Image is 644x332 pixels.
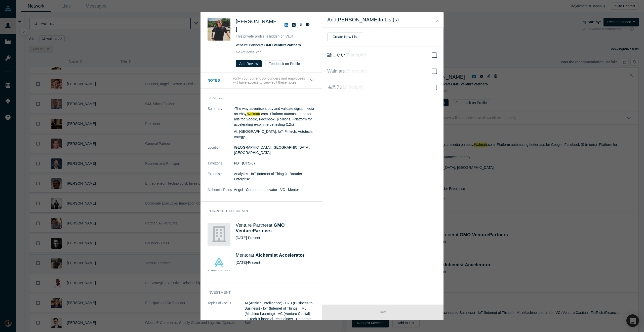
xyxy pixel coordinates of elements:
[236,43,301,47] span: Venture Partner at
[208,209,308,214] h3: Current Experience
[327,84,364,91] span: 協業先
[208,78,232,83] h3: Notes
[233,76,310,85] p: (only your current co-founders and employees will have access to view/edit these notes)
[208,161,234,171] dt: Timezone
[236,253,315,258] h4: Mentor at
[327,32,363,41] button: Create New List
[208,18,230,41] img: Erik Ford's Profile Image
[234,129,315,140] p: AI, [GEOGRAPHIC_DATA], IoT, Fintech, Autotech, energy
[208,106,234,145] dt: Summary
[322,305,444,320] button: Save
[265,60,304,67] button: Feedback on Profile
[247,112,260,116] span: Walmart
[208,95,308,101] h3: General
[234,172,302,181] span: Analytics · IoT (Internet of Things) · Broader Enterprise
[208,187,234,198] dt: Alchemist Roles
[327,51,366,58] span: 話したい
[327,17,438,23] h2: Add [PERSON_NAME] to List(s)
[341,85,364,90] i: ( 10 people )
[208,223,230,246] img: GMO VenturePartners's Logo
[344,69,367,74] i: ( 15 people )
[208,290,308,295] h3: Investment
[234,187,315,192] dd: Angel · Corporate Innovator · VC · Mentor
[208,76,315,85] button: Notes (only your current co-founders and employees will have access to view/edit these notes)
[236,60,262,67] button: Add Review
[236,223,285,233] a: GMO VenturePartners
[236,260,315,265] div: [DATE] - Present
[327,68,367,75] span: Walmart
[236,34,315,39] p: This private profile is hidden on Vault
[236,50,261,54] span: No Reviews Yet
[435,18,440,24] button: Close
[208,171,234,187] dt: Expertise
[256,253,305,258] a: Alchemist Accelerator
[234,106,315,127] p: -The way advertisers buy and validate digital media on ebay, .com -Platform automating better ads...
[236,19,277,32] span: [PERSON_NAME]
[234,161,315,166] dd: PDT (UTC-07)
[208,253,230,276] img: Alchemist Accelerator's Logo
[345,52,366,57] i: ( 2 people )
[264,43,301,47] a: GMO VenturePartners
[234,145,315,155] dd: [GEOGRAPHIC_DATA], [GEOGRAPHIC_DATA], [GEOGRAPHIC_DATA]
[236,223,315,234] h4: Venture Partner at
[208,145,234,161] dt: Location
[236,235,315,241] div: [DATE] - Present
